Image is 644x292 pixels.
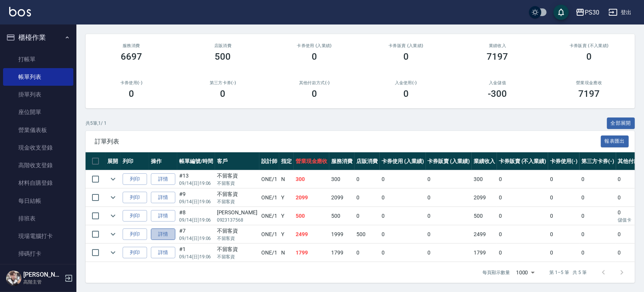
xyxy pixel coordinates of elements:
[329,207,354,225] td: 500
[177,152,215,170] th: 帳單編號/時間
[579,170,616,188] td: 0
[354,170,380,188] td: 0
[151,192,175,204] a: 詳情
[312,51,317,62] h3: 0
[259,225,279,243] td: ONE /1
[426,189,472,207] td: 0
[186,43,260,48] h2: 店販消費
[552,80,626,85] h2: 營業現金應收
[259,189,279,207] td: ONE /1
[107,192,119,203] button: expand row
[151,247,175,259] a: 詳情
[6,271,21,286] img: Person
[107,210,119,222] button: expand row
[151,210,175,222] a: 詳情
[472,189,497,207] td: 2099
[354,244,380,262] td: 0
[472,207,497,225] td: 500
[123,247,147,259] button: 列印
[215,51,231,62] h3: 500
[259,170,279,188] td: ONE /1
[403,88,409,99] h3: 0
[279,244,294,262] td: N
[354,225,380,243] td: 500
[217,217,257,223] p: 0923137568
[107,247,119,258] button: expand row
[573,5,602,20] button: PS30
[601,135,629,147] button: 報表匯出
[3,227,73,245] a: 現場電腦打卡
[278,80,351,85] h2: 其他付款方式(-)
[123,192,147,204] button: 列印
[380,170,426,188] td: 0
[3,51,73,68] a: 打帳單
[488,88,507,99] h3: -300
[369,43,443,48] h2: 卡券販賣 (入業績)
[259,207,279,225] td: ONE /1
[220,88,226,99] h3: 0
[497,225,548,243] td: 0
[279,225,294,243] td: Y
[123,173,147,185] button: 列印
[217,190,257,198] div: 不留客資
[217,235,257,242] p: 不留客資
[426,225,472,243] td: 0
[329,244,354,262] td: 1799
[215,152,259,170] th: 客戶
[294,189,330,207] td: 2099
[294,152,330,170] th: 營業現金應收
[3,28,73,47] button: 櫃檯作業
[123,228,147,240] button: 列印
[426,207,472,225] td: 0
[403,51,409,62] h3: 0
[497,152,548,170] th: 卡券販賣 (不入業績)
[548,244,579,262] td: 0
[3,245,73,263] a: 掃碼打卡
[177,225,215,243] td: #7
[95,80,168,85] h2: 卡券使用(-)
[3,157,73,174] a: 高階收支登錄
[426,244,472,262] td: 0
[95,43,168,48] h3: 服務消費
[3,103,73,121] a: 座位開單
[151,173,175,185] a: 詳情
[329,170,354,188] td: 300
[497,189,548,207] td: 0
[548,152,579,170] th: 卡券使用(-)
[579,225,616,243] td: 0
[259,244,279,262] td: ONE /1
[605,5,635,20] button: 登出
[217,172,257,180] div: 不留客資
[482,269,510,276] p: 每頁顯示數量
[553,5,569,20] button: save
[548,189,579,207] td: 0
[217,253,257,260] p: 不留客資
[354,189,380,207] td: 0
[217,198,257,205] p: 不留客資
[217,227,257,235] div: 不留客資
[548,225,579,243] td: 0
[279,170,294,188] td: N
[177,170,215,188] td: #13
[607,117,635,129] button: 全部展開
[86,120,107,127] p: 共 5 筆, 1 / 1
[121,152,149,170] th: 列印
[3,174,73,192] a: 材料自購登錄
[3,121,73,139] a: 營業儀表板
[279,189,294,207] td: Y
[369,80,443,85] h2: 入金使用(-)
[294,244,330,262] td: 1799
[548,207,579,225] td: 0
[548,170,579,188] td: 0
[23,279,62,285] p: 高階主管
[107,173,119,185] button: expand row
[497,207,548,225] td: 0
[149,152,177,170] th: 操作
[3,139,73,157] a: 現金收支登錄
[513,262,537,283] div: 1000
[279,207,294,225] td: Y
[278,43,351,48] h2: 卡券使用 (入業績)
[426,170,472,188] td: 0
[95,138,601,145] span: 訂單列表
[179,253,213,260] p: 09/14 (日) 19:06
